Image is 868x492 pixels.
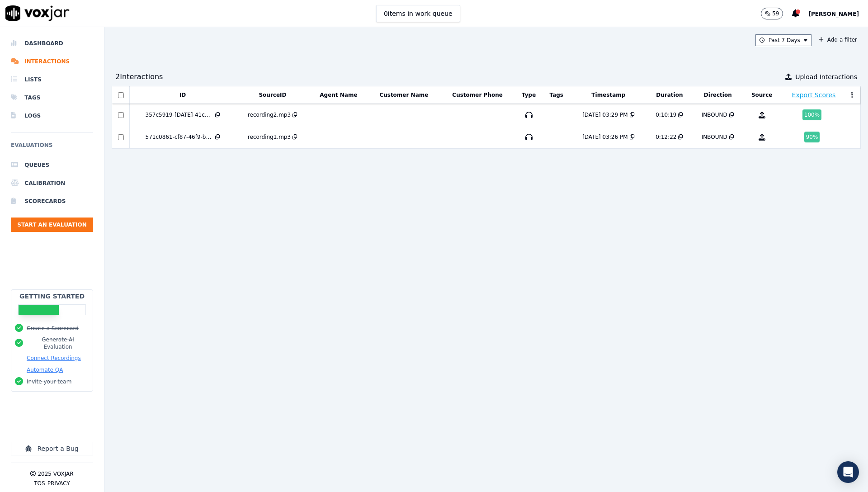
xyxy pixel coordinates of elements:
[582,133,627,141] div: [DATE] 03:26 PM
[376,5,460,22] button: 0items in work queue
[772,10,779,17] p: 59
[522,91,536,99] button: Type
[11,174,93,192] a: Calibration
[11,192,93,210] a: Scorecards
[115,71,163,82] div: 2 Interaction s
[656,91,683,99] button: Duration
[27,336,89,350] button: Generate AI Evaluation
[755,34,811,46] button: Past 7 Days
[837,461,859,483] div: Open Intercom Messenger
[550,91,563,99] button: Tags
[815,34,861,45] button: Add a filter
[5,5,70,21] img: voxjar logo
[702,133,727,141] div: INBOUND
[704,91,732,99] button: Direction
[452,91,502,99] button: Customer Phone
[47,480,70,487] button: Privacy
[656,111,676,118] div: 0:10:19
[11,52,93,71] a: Interactions
[785,72,857,81] button: Upload Interactions
[792,90,836,99] button: Export Scores
[11,89,93,107] a: Tags
[146,133,213,141] div: 571c0861-cf87-46f9-bd81-ef1155488a59
[27,355,81,362] button: Connect Recordings
[34,480,45,487] button: TOS
[11,107,93,125] a: Logs
[11,442,93,455] button: Report a Bug
[11,218,93,232] button: Start an Evaluation
[795,72,857,81] span: Upload Interactions
[146,111,213,118] div: 357c5919-[DATE]-41c2-9f84-171eb38425a0
[808,11,859,17] span: [PERSON_NAME]
[804,132,820,142] div: 90 %
[761,8,792,19] button: 59
[656,133,676,141] div: 0:12:22
[248,133,291,141] div: recording1.mp3
[19,292,85,301] h2: Getting Started
[11,140,93,156] h6: Evaluations
[248,111,291,118] div: recording2.mp3
[761,8,783,19] button: 59
[11,34,93,52] a: Dashboard
[38,470,73,478] p: 2025 Voxjar
[320,91,357,99] button: Agent Name
[11,71,93,89] a: Lists
[591,91,625,99] button: Timestamp
[582,111,627,118] div: [DATE] 03:29 PM
[259,91,286,99] button: SourceID
[751,91,773,99] button: Source
[179,91,186,99] button: ID
[27,378,71,385] button: Invite your team
[808,8,868,19] button: [PERSON_NAME]
[379,91,428,99] button: Customer Name
[802,109,821,120] div: 100 %
[27,366,63,374] button: Automate QA
[702,111,727,118] div: INBOUND
[11,156,93,174] a: Queues
[27,325,79,332] button: Create a Scorecard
